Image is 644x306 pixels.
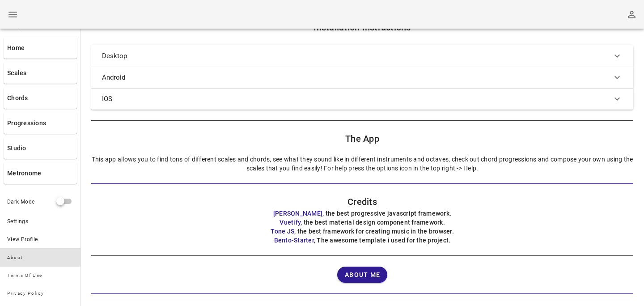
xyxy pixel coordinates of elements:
[91,88,633,110] button: IOS
[4,112,77,134] a: Progressions
[337,267,387,283] button: About Me
[91,67,633,88] button: Android
[91,45,633,67] button: Desktop
[347,196,377,207] span: Credits
[4,87,77,109] a: Chords
[280,219,301,226] a: Vuetify
[86,126,639,178] div: This app allows you to find tons of different scales and chords, see what they sound like in diff...
[271,228,294,235] a: Tone JS
[345,133,379,144] span: The App
[344,271,380,278] span: About Me
[271,210,454,244] span: , the best progressive javascript framework. , the best material design component framework. , th...
[4,62,77,84] a: Scales
[274,237,314,244] a: Bento-Starter
[273,210,322,217] a: [PERSON_NAME]
[4,137,77,159] a: Studio
[4,162,77,184] a: Metronome
[4,37,77,59] a: Home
